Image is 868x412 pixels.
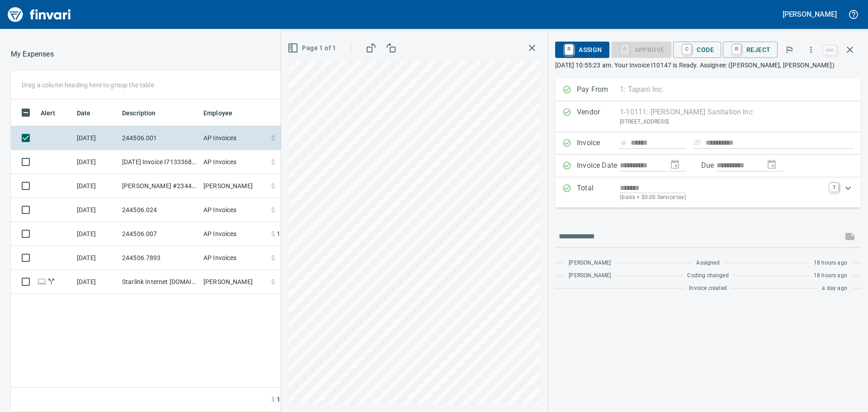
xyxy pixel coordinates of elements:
[37,279,47,284] span: Online transaction
[200,150,268,174] td: AP Invoices
[271,205,275,214] span: $
[118,126,200,150] td: 244506.001
[47,279,56,284] span: Split transaction
[577,183,620,202] p: Total
[620,193,824,202] p: (basis + $0.00 Service tax)
[732,44,741,54] a: R
[11,49,54,60] nav: breadcrumb
[118,150,200,174] td: [DATE] Invoice I7133368 from [PERSON_NAME] Company Inc. (1-10431)
[611,45,672,53] div: Coding Required
[801,40,821,60] button: More
[73,198,118,222] td: [DATE]
[271,181,275,190] span: $
[814,259,847,268] span: 18 hours ago
[271,157,275,166] span: $
[22,81,154,90] p: Drag a column heading here to group the table
[5,4,73,25] img: Finvari
[683,44,691,54] a: C
[200,270,268,294] td: [PERSON_NAME]
[689,284,727,293] span: Invoice created
[730,42,770,57] span: Reject
[200,174,268,198] td: [PERSON_NAME]
[77,108,91,118] span: Date
[271,277,275,286] span: $
[118,222,200,246] td: 244506.007
[680,42,714,57] span: Code
[73,150,118,174] td: [DATE]
[286,40,340,57] button: Page 1 of 1
[274,108,309,118] span: Amount
[569,271,611,280] span: [PERSON_NAME]
[565,44,573,54] a: R
[555,42,609,58] button: RAssign
[277,395,309,404] span: 180,460.62
[271,253,275,262] span: $
[118,270,200,294] td: Starlink Internet [DOMAIN_NAME] CA - Klickiatat
[555,177,861,208] div: Expand
[277,229,310,238] span: 129,486.70
[779,40,799,60] button: Flag
[696,259,719,268] span: Assigned
[783,9,837,19] h5: [PERSON_NAME]
[673,42,721,58] button: CCode
[41,108,67,118] span: Alert
[271,229,275,238] span: $
[200,222,268,246] td: AP Invoices
[780,7,839,21] button: [PERSON_NAME]
[289,43,336,54] span: Page 1 of 1
[280,157,309,166] span: 45,183.88
[73,222,118,246] td: [DATE]
[73,270,118,294] td: [DATE]
[822,284,847,293] span: a day ago
[203,108,244,118] span: Employee
[203,108,232,118] span: Employee
[723,42,778,58] button: RReject
[73,126,118,150] td: [DATE]
[271,395,275,404] span: $
[555,61,861,70] p: [DATE] 10:55:23 am. Your Invoice I10147 is Ready. Assignee: ([PERSON_NAME], [PERSON_NAME])
[823,45,837,55] a: esc
[122,108,156,118] span: Description
[687,271,728,280] span: Coding changed
[200,126,268,150] td: AP Invoices
[77,108,103,118] span: Date
[562,42,602,57] span: Assign
[821,39,861,61] span: Close invoice
[569,259,611,268] span: [PERSON_NAME]
[200,198,268,222] td: AP Invoices
[11,49,54,60] p: My Expenses
[73,174,118,198] td: [DATE]
[41,108,55,118] span: Alert
[122,108,168,118] span: Description
[118,198,200,222] td: 244506.024
[118,246,200,270] td: 244506.7893
[830,183,839,192] a: T
[118,174,200,198] td: [PERSON_NAME] #2344 Pasco WA
[271,133,275,142] span: $
[839,226,861,247] span: This records your message into the invoice and notifies anyone mentioned
[200,246,268,270] td: AP Invoices
[814,271,847,280] span: 18 hours ago
[73,246,118,270] td: [DATE]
